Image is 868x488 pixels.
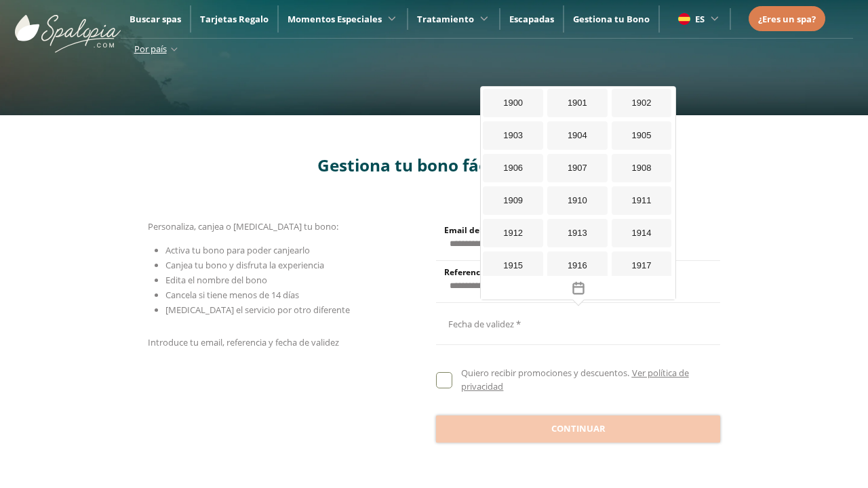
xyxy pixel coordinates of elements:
a: Gestiona tu Bono [573,13,650,25]
div: 1906 [483,154,543,182]
div: 1915 [483,251,543,280]
span: Gestiona tu bono fácilmente [317,154,551,176]
div: 1916 [547,251,608,280]
span: Continuar [551,422,606,436]
div: 1900 [483,89,543,117]
div: 1908 [612,154,672,182]
div: 1912 [483,219,543,247]
div: 1910 [547,186,608,215]
div: 1917 [612,251,672,280]
span: ¿Eres un spa? [758,13,816,25]
button: Toggle overlay [481,276,675,300]
a: Tarjetas Regalo [200,13,269,25]
div: 1901 [547,89,608,117]
div: 1911 [612,186,672,215]
span: Activa tu bono para poder canjearlo [165,244,310,256]
a: ¿Eres un spa? [758,12,816,26]
div: 1905 [612,121,672,150]
div: 1907 [547,154,608,182]
span: Quiero recibir promociones y descuentos. [461,367,629,379]
div: 1903 [483,121,543,150]
span: Edita el nombre del bono [165,274,267,286]
div: 1914 [612,219,672,247]
a: Ver política de privacidad [461,367,688,392]
span: Canjea tu bono y disfruta la experiencia [165,259,324,271]
div: 1904 [547,121,608,150]
span: Personaliza, canjea o [MEDICAL_DATA] tu bono: [148,220,338,232]
a: Buscar spas [130,13,181,25]
div: 1902 [612,89,672,117]
div: 1913 [547,219,608,247]
span: [MEDICAL_DATA] el servicio por otro diferente [165,304,350,316]
span: Por país [134,43,167,55]
span: Introduce tu email, referencia y fecha de validez [148,336,339,348]
img: ImgLogoSpalopia.BvClDcEz.svg [15,1,121,53]
span: Cancela si tiene menos de 14 días [165,289,299,301]
div: 1909 [483,186,543,215]
a: Escapadas [509,13,554,25]
button: Continuar [436,415,720,443]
